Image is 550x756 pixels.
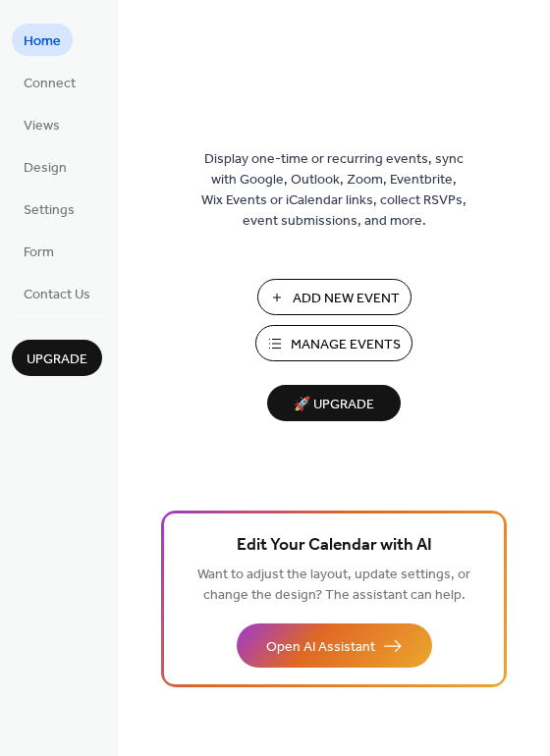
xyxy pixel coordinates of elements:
[201,149,467,232] span: Display one-time or recurring events, sync with Google, Outlook, Zoom, Eventbrite, Wix Events or ...
[12,277,102,309] a: Contact Us
[24,285,90,305] span: Contact Us
[27,350,87,370] span: Upgrade
[12,108,72,140] a: Views
[293,289,400,309] span: Add New Event
[12,66,87,98] a: Connect
[257,279,412,315] button: Add New Event
[266,637,375,658] span: Open AI Assistant
[12,150,79,183] a: Design
[267,385,401,421] button: 🚀 Upgrade
[24,116,60,136] span: Views
[237,623,432,668] button: Open AI Assistant
[279,392,389,418] span: 🚀 Upgrade
[12,235,66,267] a: Form
[24,200,75,221] span: Settings
[24,243,54,263] span: Form
[12,340,102,376] button: Upgrade
[12,192,86,225] a: Settings
[237,532,432,560] span: Edit Your Calendar with AI
[291,335,401,355] span: Manage Events
[24,74,76,94] span: Connect
[255,325,412,361] button: Manage Events
[24,158,67,179] span: Design
[12,24,73,56] a: Home
[197,562,470,609] span: Want to adjust the layout, update settings, or change the design? The assistant can help.
[24,31,61,52] span: Home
